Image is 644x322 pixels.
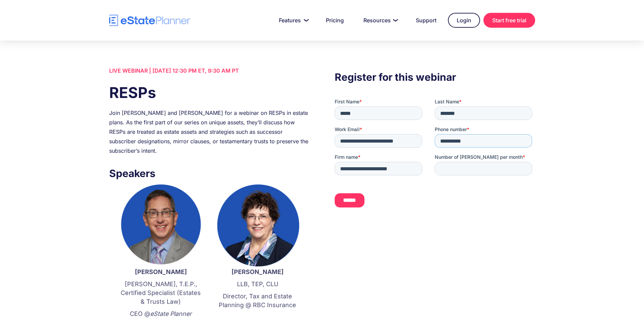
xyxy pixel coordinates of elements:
[483,13,535,28] a: Start free trial
[216,280,299,289] p: LLB, TEP, CLU
[335,69,535,85] h3: Register for this webinar
[119,280,202,306] p: [PERSON_NAME], T.E.P., Certified Specialist (Estates & Trusts Law)
[335,98,535,227] iframe: Form 0
[109,108,309,155] div: Join [PERSON_NAME] and [PERSON_NAME] for a webinar on RESPs in estate plans. As the first part of...
[216,313,299,322] p: ‍
[355,14,404,27] a: Resources
[135,268,187,275] strong: [PERSON_NAME]
[232,268,284,275] strong: [PERSON_NAME]
[216,292,299,309] p: Director, Tax and Estate Planning @ RBC Insurance
[150,310,192,317] em: eState Planner
[119,309,202,318] p: CEO @
[318,14,352,27] a: Pricing
[109,66,309,75] div: LIVE WEBINAR | [DATE] 12:30 PM ET, 9:30 AM PT
[109,15,190,26] a: home
[109,82,309,103] h1: RESPs
[109,166,309,181] h3: Speakers
[448,13,480,28] a: Login
[408,14,445,27] a: Support
[271,14,314,27] a: Features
